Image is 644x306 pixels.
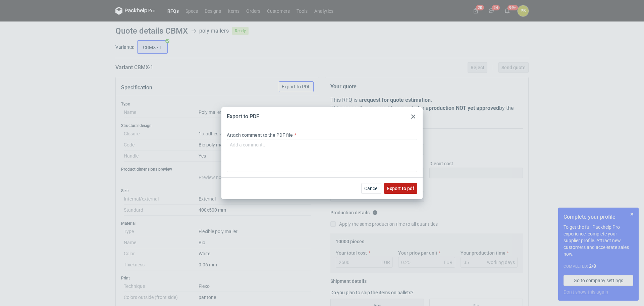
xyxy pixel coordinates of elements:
[361,183,381,194] button: Cancel
[227,113,259,120] div: Export to PDF
[227,132,293,138] label: Attach comment to the PDF file
[387,186,414,191] span: Export to pdf
[364,186,378,191] span: Cancel
[384,183,417,194] button: Export to pdf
